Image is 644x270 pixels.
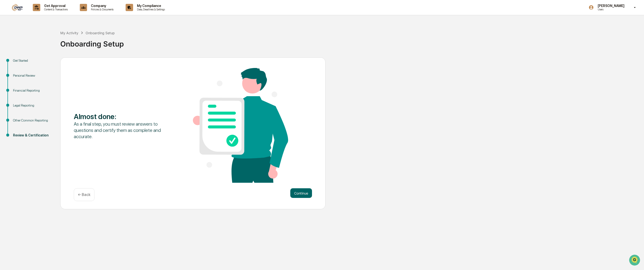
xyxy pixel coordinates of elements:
a: 🔎Data Lookup [3,68,32,77]
button: Continue [290,188,312,198]
a: Powered byPylon [34,81,58,85]
div: Start new chat [16,37,79,42]
div: Personal Review [13,73,53,78]
div: Other Common Reporting [13,118,53,123]
p: Users [594,8,627,11]
div: Legal Reporting [13,103,53,108]
span: Data Lookup [10,70,30,75]
div: 🗄️ [35,61,39,65]
div: Get Started [13,58,53,63]
span: Attestations [40,61,60,66]
div: 🖐️ [5,61,9,65]
div: Onboarding Setup [60,36,642,48]
p: Policies & Documents [87,8,116,11]
div: My Activity [60,31,78,35]
div: We're available if you need us! [16,42,61,46]
span: Pylon [48,82,58,85]
p: [PERSON_NAME] [594,4,627,8]
img: logo [12,4,23,11]
div: Review & Certification [13,133,53,138]
div: Financial Reporting [13,88,53,93]
p: ← Back [78,192,90,197]
img: Almost done [193,68,288,183]
iframe: Open customer support [629,254,642,267]
button: Start new chat [82,38,88,44]
div: As a final step, you must review answers to questions and certify them as complete and accurate. [74,121,169,140]
p: Get Approval [40,4,70,8]
span: Preclearance [10,61,31,66]
a: 🗄️Attestations [33,59,62,67]
p: My Compliance [133,4,167,8]
div: Onboarding Setup [86,31,115,35]
a: 🖐️Preclearance [3,59,33,67]
div: Almost done : [74,112,169,121]
p: Data, Deadlines & Settings [133,8,167,11]
p: Content & Transactions [40,8,70,11]
img: 1746055101610-c473b297-6a78-478c-a979-82029cc54cd1 [5,37,14,46]
div: 🔎 [5,70,9,74]
p: How can we help? [5,10,88,18]
p: Company [87,4,116,8]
